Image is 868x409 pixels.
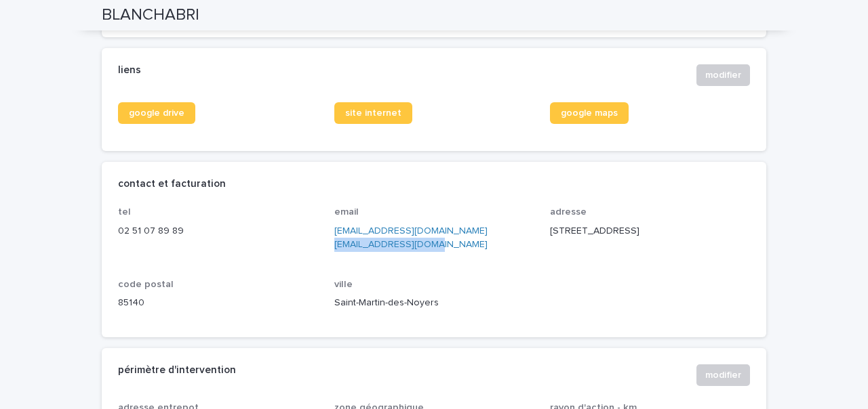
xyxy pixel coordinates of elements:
[550,102,629,124] a: google maps
[561,108,618,118] span: google maps
[118,280,174,289] span: code postal
[550,207,587,217] span: adresse
[696,364,750,386] button: modifier
[705,368,741,382] span: modifier
[705,68,741,82] span: modifier
[334,102,412,124] a: site internet
[118,178,226,190] h2: contact et facturation
[334,226,488,236] a: [EMAIL_ADDRESS][DOMAIN_NAME]
[118,224,318,238] p: 02 51 07 89 89
[118,207,131,217] span: tel
[334,296,534,310] p: Saint-Martin-des-Noyers
[102,5,199,25] h2: BLANCHABRI
[696,64,750,86] button: modifier
[118,64,141,77] h2: liens
[118,364,236,376] h2: périmètre d'intervention
[334,207,359,217] span: email
[118,102,195,124] a: google drive
[334,240,488,249] a: [EMAIL_ADDRESS][DOMAIN_NAME]
[334,280,353,289] span: ville
[345,108,401,118] span: site internet
[129,108,184,118] span: google drive
[118,296,318,310] p: 85140
[550,224,750,238] p: [STREET_ADDRESS]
